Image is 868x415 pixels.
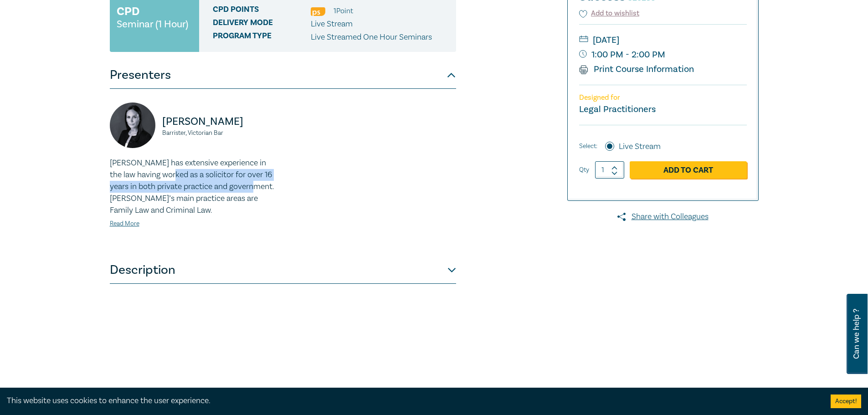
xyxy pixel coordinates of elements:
span: Program type [213,31,311,43]
img: Professional Skills [311,7,325,16]
a: Share with Colleagues [567,211,759,223]
p: Live Streamed One Hour Seminars [311,31,432,43]
span: CPD Points [213,5,311,17]
span: Delivery Mode [213,18,311,30]
button: Description [110,256,456,284]
input: 1 [595,161,624,179]
div: This website uses cookies to enhance the user experience. [7,395,817,407]
label: Live Stream [619,141,661,153]
li: 1 Point [334,5,353,17]
small: [DATE] [579,33,747,47]
span: Live Stream [311,19,353,29]
button: Accept cookies [831,395,861,408]
span: Select: [579,141,597,151]
a: Read More [110,220,139,228]
span: Can we help ? [852,299,861,369]
label: Qty [579,165,589,175]
p: [PERSON_NAME] [162,114,277,129]
small: Legal Practitioners [579,103,656,115]
h3: CPD [117,3,139,20]
button: Add to wishlist [579,8,640,19]
p: [PERSON_NAME] has extensive experience in the law having worked as a solicitor for over 16 years ... [110,157,277,216]
small: Barrister, Victorian Bar [162,130,277,136]
button: Presenters [110,61,456,89]
img: https://s3.ap-southeast-2.amazonaws.com/leo-cussen-store-production-content/Contacts/Michelle%20B... [110,102,155,148]
a: Add to Cart [630,161,747,179]
small: Seminar (1 Hour) [117,20,188,29]
p: Designed for [579,93,747,102]
small: 1:00 PM - 2:00 PM [579,47,747,62]
a: Print Course Information [579,63,694,75]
